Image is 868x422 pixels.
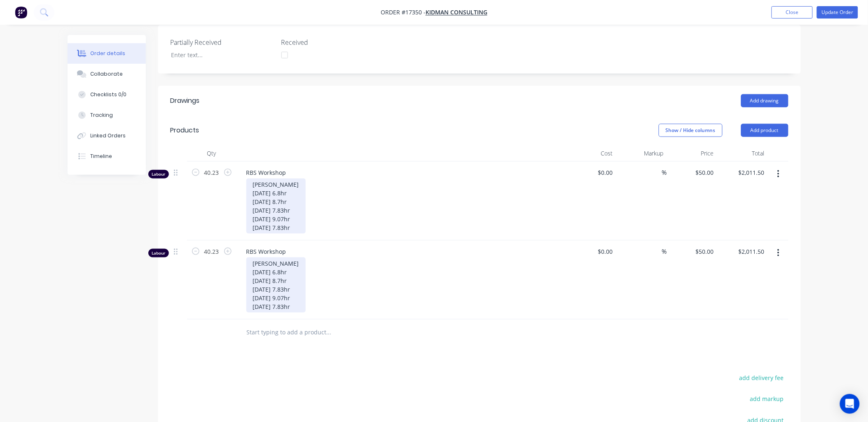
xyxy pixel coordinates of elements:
[741,124,788,137] button: Add product
[662,168,667,177] span: %
[281,37,384,47] label: Received
[148,170,169,179] div: Labour
[90,91,126,98] div: Checklists 0/0
[148,249,169,257] div: Labour
[90,153,112,160] div: Timeline
[68,105,146,125] button: Tracking
[187,145,236,162] div: Qty
[171,37,274,47] label: Partially Received
[68,64,146,84] button: Collaborate
[659,124,723,137] button: Show / Hide columns
[662,247,667,256] span: %
[68,84,146,105] button: Checklists 0/0
[566,145,617,162] div: Cost
[426,9,487,16] a: Kidman Consulting
[90,111,113,119] div: Tracking
[667,145,718,162] div: Price
[246,179,306,234] div: [PERSON_NAME] [DATE] 6.8hr [DATE] 8.7hr [DATE] 7.83hr [DATE] 9.07hr [DATE] 7.83hr
[90,132,126,139] div: Linked Orders
[171,125,199,135] div: Products
[68,43,146,64] button: Order details
[772,6,813,19] button: Close
[717,145,768,162] div: Total
[246,168,563,177] span: RBS Workshop
[817,6,858,19] button: Update Order
[735,373,788,384] button: add delivery fee
[246,325,411,341] input: Start typing to add a product...
[90,50,125,57] div: Order details
[68,125,146,146] button: Linked Orders
[840,394,860,414] div: Open Intercom Messenger
[741,94,788,107] button: Add drawing
[68,146,146,167] button: Timeline
[381,9,426,16] span: Order #17350 -
[90,70,123,78] div: Collaborate
[746,394,788,405] button: add markup
[246,257,306,313] div: [PERSON_NAME] [DATE] 6.8hr [DATE] 8.7hr [DATE] 7.83hr [DATE] 9.07hr [DATE] 7.83hr
[171,96,200,106] div: Drawings
[15,6,27,19] img: Factory
[246,247,563,256] span: RBS Workshop
[616,145,667,162] div: Markup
